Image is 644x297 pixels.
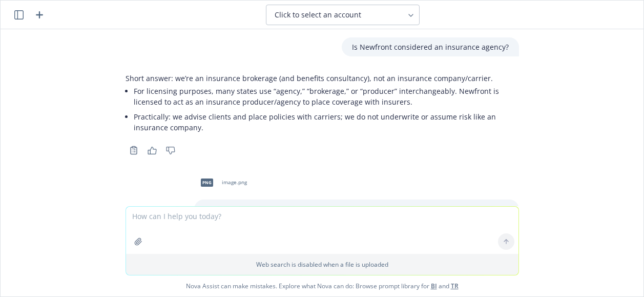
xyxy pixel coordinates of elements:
[201,179,213,186] span: png
[132,260,512,269] p: Web search is disabled when a file is uploaded
[275,10,361,20] span: Click to select an account
[134,109,519,135] li: Practically: we advise clients and place policies with carriers; we do not underwrite or assume r...
[222,179,247,186] span: image.png
[162,143,179,157] button: Thumbs down
[129,146,138,155] svg: Copy to clipboard
[451,282,459,290] a: TR
[266,5,420,25] button: Click to select an account
[126,73,519,84] p: Short answer: we’re an insurance brokerage (and benefits consultancy), not an insurance company/c...
[134,84,519,109] li: For licensing purposes, many states use “agency,” “brokerage,” or “producer” interchangeably. New...
[204,204,509,214] p: Here is the form I'm filling out, so I think I should check Insurance Agency. Do you agree?
[5,275,639,296] span: Nova Assist can make mistakes. Explore what Nova can do: Browse prompt library for and
[431,282,437,290] a: BI
[194,170,249,195] div: pngimage.png
[352,42,509,52] p: Is Newfront considered an insurance agency?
